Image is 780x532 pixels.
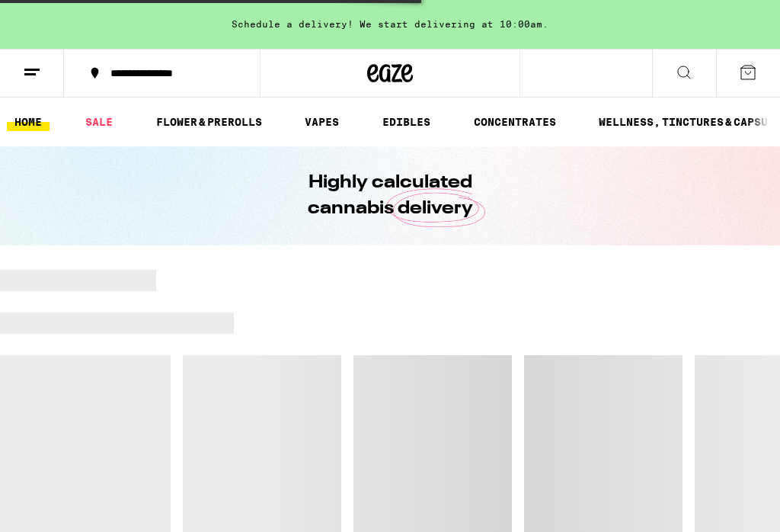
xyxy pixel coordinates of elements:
a: VAPES [297,113,347,131]
a: SALE [78,113,120,131]
a: EDIBLES [375,113,438,131]
a: CONCENTRATES [466,113,564,131]
a: HOME [7,113,50,131]
h1: Highly calculated cannabis delivery [264,170,516,222]
a: FLOWER & PREROLLS [149,113,270,131]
